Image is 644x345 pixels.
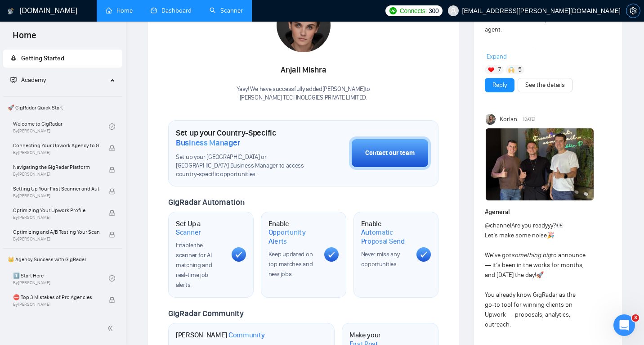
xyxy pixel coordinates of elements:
[18,125,162,141] p: How can we help?
[361,250,400,268] span: Never miss any opportunities.
[21,76,46,84] span: Academy
[500,114,517,124] span: Korlan
[13,206,99,215] span: Optimizing Your Upwork Profile
[485,207,611,217] h1: # general
[13,172,99,177] span: By [PERSON_NAME]
[8,4,14,18] img: logo
[40,173,123,181] span: Rate your conversation
[21,54,64,62] span: Getting Started
[18,173,36,191] img: Profile image for Iryna
[151,7,192,14] a: dashboardDashboard
[9,165,170,199] div: Profile image for IrynaRate your conversation[PERSON_NAME]•[DATE]
[13,184,99,193] span: Setting Up Your First Scanner and Auto-Bidder
[13,236,99,242] span: By [PERSON_NAME]
[547,232,555,239] span: 🎉
[626,7,640,14] span: setting
[498,65,501,74] span: 7
[10,76,46,84] span: Academy
[109,275,115,281] span: check-circle
[486,128,594,200] img: F09K6TKUH8F-1760013141754.jpg
[109,123,115,130] span: check-circle
[40,182,92,191] div: [PERSON_NAME]
[556,222,563,229] span: 👀
[113,14,131,32] img: Profile image for Oleksandr
[536,271,544,279] span: 🚀
[13,150,99,155] span: By [PERSON_NAME]
[130,14,148,32] img: Profile image for Iryna
[176,128,304,148] h1: Set up your Country-Specific
[237,85,370,102] div: Yaay! We have successfully added [PERSON_NAME] to
[176,138,240,148] span: Business Manager
[10,55,17,61] span: rocket
[13,193,99,199] span: By [PERSON_NAME]
[349,136,431,170] button: Contact our team
[518,78,572,92] button: See the details
[485,78,514,92] button: Reply
[525,80,565,90] a: See the details
[210,7,243,14] a: searchScanner
[18,17,32,32] img: logo
[626,4,640,18] button: setting
[13,215,99,220] span: By [PERSON_NAME]
[18,211,150,221] div: Send us a message
[143,285,157,291] span: Help
[109,167,115,173] span: lock
[176,219,224,237] h1: Set Up a
[18,221,150,230] div: We typically reply in under a minute
[268,228,317,245] span: Opportunity Alerts
[268,219,317,246] h1: Enable
[365,148,415,158] div: Contact our team
[176,331,265,340] h1: [PERSON_NAME]
[429,6,438,16] span: 300
[13,302,99,307] span: By [PERSON_NAME]
[400,6,427,16] span: Connects:
[3,50,122,68] li: Getting Started
[4,99,121,117] span: 🚀 GigRadar Quick Start
[450,8,456,14] span: user
[168,309,244,318] span: GigRadar Community
[176,228,201,237] span: Scanner
[9,204,171,238] div: Send us a messageWe typically reply in under a minute
[13,227,99,236] span: Optimizing and A/B Testing Your Scanner for Better Results
[94,182,119,191] div: • [DATE]
[60,262,120,298] button: Messages
[626,7,640,14] a: setting
[20,285,40,291] span: Home
[511,251,551,259] em: something big
[176,153,304,179] span: Set up your [GEOGRAPHIC_DATA] or [GEOGRAPHIC_DATA] Business Manager to access country-specific op...
[613,314,635,336] iframe: Intercom live chat
[632,314,639,322] span: 3
[109,145,115,151] span: lock
[389,7,397,14] img: upwork-logo.png
[18,159,161,169] div: Recent message
[13,141,99,150] span: Connecting Your Upwork Agency to GigRadar
[9,152,171,199] div: Recent messageProfile image for IrynaRate your conversation[PERSON_NAME]•[DATE]
[4,250,121,268] span: 👑 Agency Success with GigRadar
[523,115,535,123] span: [DATE]
[361,219,410,246] h1: Enable
[10,77,17,83] span: fund-projection-screen
[168,197,244,207] span: GigRadar Automation
[109,188,115,195] span: lock
[18,64,162,125] p: Hi [PERSON_NAME][EMAIL_ADDRESS][PERSON_NAME][DOMAIN_NAME] 👋
[13,268,109,288] a: 1️⃣ Start HereBy[PERSON_NAME]
[13,117,109,136] a: Welcome to GigRadarBy[PERSON_NAME]
[107,324,116,333] span: double-left
[487,53,507,60] span: Expand
[486,114,496,125] img: Korlan
[13,163,99,172] span: Navigating the GigRadar Platform
[109,232,115,238] span: lock
[485,222,511,229] span: @channel
[75,285,106,291] span: Messages
[13,293,99,302] span: ⛔ Top 3 Mistakes of Pro Agencies
[120,262,180,298] button: Help
[228,331,265,340] span: Community
[96,14,114,32] img: Profile image for Dima
[176,241,212,289] span: Enable the scanner for AI matching and real-time job alerts.
[13,246,167,264] button: Search for help
[237,94,370,102] p: [PERSON_NAME] TECHNOLOGIES PRIVATE LIMITED .
[268,250,313,278] span: Keep updated on top matches and new jobs.
[109,210,115,216] span: lock
[508,67,514,73] img: 🙌
[488,67,494,73] img: ❤️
